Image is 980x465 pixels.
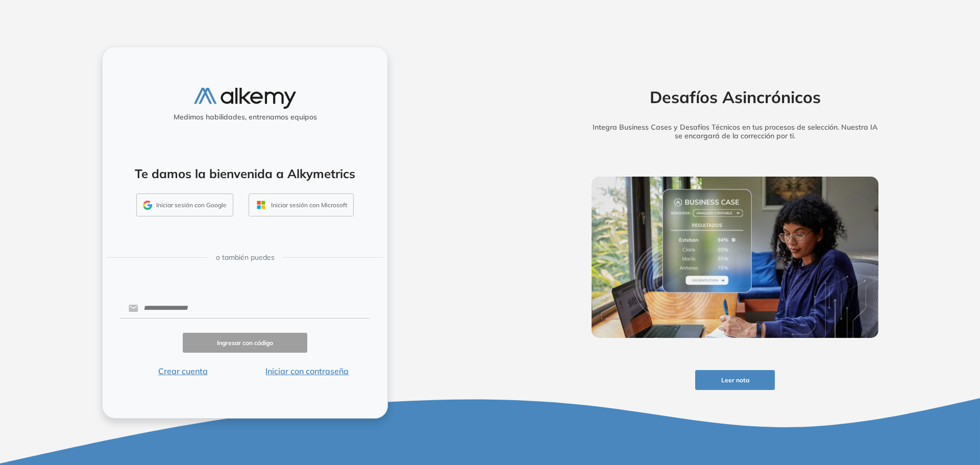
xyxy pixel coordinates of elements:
[695,370,775,390] button: Leer nota
[116,166,374,181] h4: Te damos la bienvenida a Alkymetrics
[245,365,370,377] button: Iniciar con contraseña
[107,113,383,121] h5: Medimos habilidades, entrenamos equipos
[249,193,354,217] button: Iniciar sesión con Microsoft
[216,252,275,263] span: o también puedes
[136,193,233,217] button: Iniciar sesión con Google
[796,347,980,465] div: Widget de chat
[255,199,267,211] img: OUTLOOK_ICON
[183,333,307,353] button: Ingresar con código
[576,123,894,140] h5: Integra Business Cases y Desafíos Técnicos en tus procesos de selección. Nuestra IA se encargará ...
[576,87,894,107] h2: Desafíos Asincrónicos
[120,365,245,377] button: Crear cuenta
[796,347,980,465] iframe: Chat Widget
[194,88,296,109] img: logo-alkemy
[143,201,152,210] img: GMAIL_ICON
[592,177,878,338] img: img-more-info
